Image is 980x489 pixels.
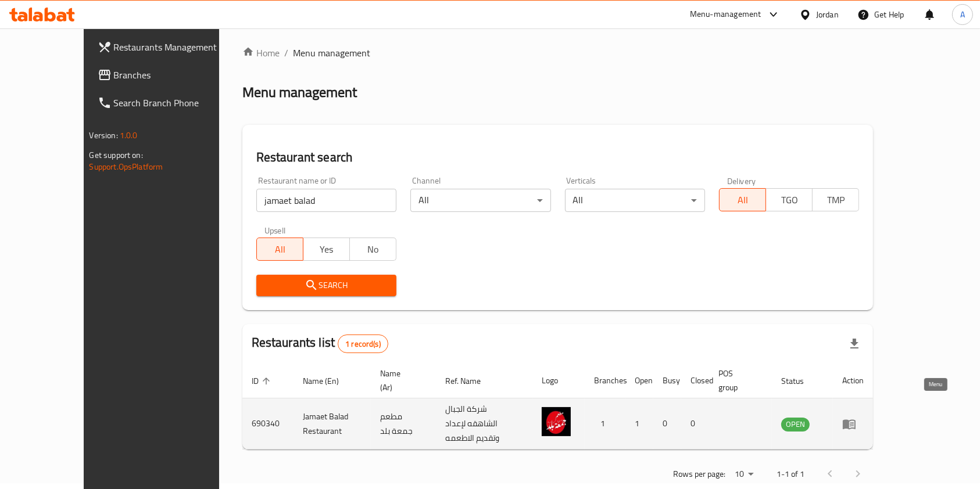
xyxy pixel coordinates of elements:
span: 1 record(s) [338,339,388,350]
button: No [349,238,396,261]
nav: breadcrumb [242,46,874,60]
a: Support.OpsPlatform [90,159,163,174]
td: 0 [681,398,709,450]
button: Search [256,275,396,296]
a: Branches [88,61,248,89]
button: All [256,238,303,261]
a: Home [242,46,280,60]
input: Search for restaurant name or ID.. [256,189,396,212]
th: Busy [653,363,681,398]
span: Branches [114,68,238,82]
button: All [719,188,766,211]
div: All [410,189,550,212]
p: 1-1 of 1 [777,467,804,481]
span: Ref. Name [446,374,496,388]
span: Restaurants Management [114,40,238,54]
table: enhanced table [242,363,874,450]
span: TGO [771,192,808,208]
div: OPEN [781,418,810,432]
span: ID [252,374,274,388]
span: 1.0.0 [120,128,138,143]
td: 1 [585,398,625,450]
th: Open [625,363,653,398]
td: شركة الجبال الشاهقه لإعداد وتقديم الاطعمه [437,398,533,450]
div: All [565,189,705,212]
button: TGO [766,188,813,211]
span: TMP [817,192,854,208]
label: Delivery [727,177,756,185]
span: Menu management [293,46,370,60]
th: Action [833,363,873,398]
span: Name (Ar) [380,366,423,394]
span: A [960,8,965,21]
button: TMP [812,188,859,211]
td: Jamaet Balad Restaurant [294,398,371,450]
h2: Restaurants list [252,334,388,353]
a: Restaurants Management [88,33,248,61]
span: No [355,241,392,258]
span: Name (En) [303,374,354,388]
a: Search Branch Phone [88,89,248,117]
th: Logo [532,363,585,398]
td: 690340 [242,398,294,450]
span: All [262,241,299,258]
span: Yes [308,241,345,258]
td: 0 [653,398,681,450]
label: Upsell [264,226,286,234]
span: Search Branch Phone [114,96,238,110]
img: Jamaet Balad Restaurant [542,407,571,436]
span: OPEN [781,418,810,431]
div: Total records count [338,335,388,353]
p: Rows per page: [673,467,725,481]
th: Branches [585,363,625,398]
th: Closed [681,363,709,398]
span: All [724,192,761,208]
button: Yes [303,238,350,261]
h2: Menu management [242,83,357,102]
span: Search [266,278,387,293]
div: Menu-management [690,8,761,21]
div: Jordan [816,8,839,21]
td: 1 [625,398,653,450]
td: مطعم جمعة بلد [371,398,437,450]
div: Rows per page: [730,466,758,483]
div: Export file [840,330,868,358]
span: Status [781,374,819,388]
span: Get support on: [90,148,143,163]
li: / [284,46,288,60]
span: POS group [718,366,758,394]
h2: Restaurant search [256,149,860,166]
span: Version: [90,128,118,143]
